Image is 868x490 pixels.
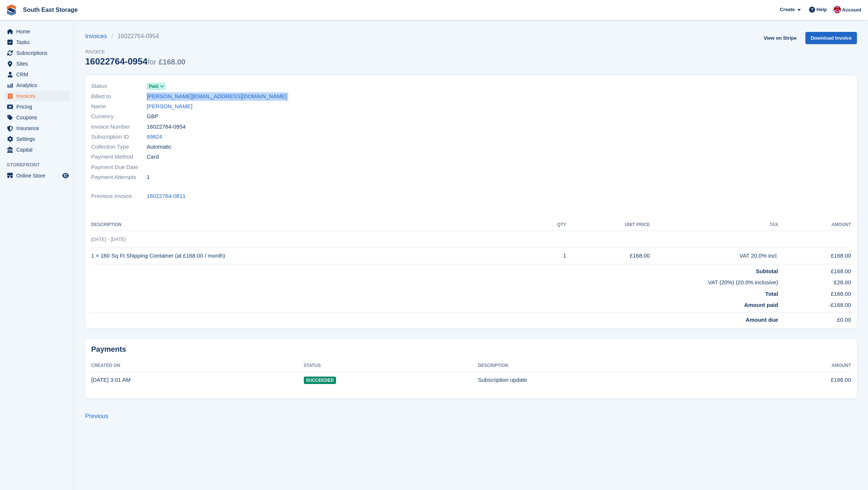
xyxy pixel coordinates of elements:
[16,112,61,123] span: Coupons
[778,219,851,231] th: Amount
[743,372,851,388] td: £168.00
[4,26,70,37] a: menu
[778,248,851,264] td: £168.00
[746,317,778,323] strong: Amount due
[20,4,81,16] a: South East Storage
[91,153,147,161] span: Payment Method
[16,170,61,181] span: Online Store
[16,69,61,80] span: CRM
[91,112,147,121] span: Currency
[4,102,70,112] a: menu
[650,219,778,231] th: Tax
[147,153,159,161] span: Card
[91,92,147,101] span: Billed to
[91,173,147,182] span: Payment Attempts
[4,37,70,47] a: menu
[147,133,162,141] a: 69824
[756,268,778,274] strong: Subtotal
[85,48,185,56] span: Invoice
[4,80,70,90] a: menu
[817,6,827,13] span: Help
[16,134,61,144] span: Settings
[304,377,336,384] span: Succeeded
[478,372,742,388] td: Subscription update
[4,48,70,58] a: menu
[4,59,70,69] a: menu
[147,123,186,131] span: 16022764-0954
[91,360,304,372] th: Created On
[149,83,158,90] span: Paid
[16,102,61,112] span: Pricing
[85,32,112,41] a: Invoices
[61,171,70,180] a: Preview store
[778,312,851,324] td: £0.00
[536,248,566,264] td: 1
[91,248,536,264] td: 1 × 160 Sq Ft Shipping Container (at £168.00 / month)
[91,345,851,354] h2: Payments
[765,291,778,297] strong: Total
[91,133,147,141] span: Subscription ID
[4,145,70,155] a: menu
[91,275,778,287] td: VAT (20%) (20.0% inclusive)
[4,91,70,101] a: menu
[91,143,147,151] span: Collection Type
[91,219,536,231] th: Description
[16,123,61,133] span: Insurance
[85,56,185,66] div: 16022764-0954
[147,58,156,66] span: for
[91,236,126,242] span: [DATE] - [DATE]
[650,252,778,260] div: VAT 20.0% incl.
[147,82,166,90] a: Paid
[4,170,70,181] a: menu
[778,287,851,298] td: £168.00
[147,173,150,182] span: 1
[147,102,192,111] a: [PERSON_NAME]
[4,123,70,133] a: menu
[842,6,861,14] span: Account
[91,192,147,201] span: Previous Invoice
[304,360,478,372] th: Status
[85,413,108,419] a: Previous
[744,302,778,308] strong: Amount paid
[91,163,147,172] span: Payment Due Date
[16,91,61,101] span: Invoices
[778,264,851,275] td: £168.00
[16,37,61,47] span: Tasks
[761,32,799,44] a: View on Stripe
[778,298,851,312] td: -£168.00
[147,192,186,201] a: 16022764-0811
[536,219,566,231] th: QTY
[4,134,70,144] a: menu
[566,248,650,264] td: £168.00
[16,145,61,155] span: Capital
[91,123,147,131] span: Invoice Number
[778,275,851,287] td: £28.00
[566,219,650,231] th: Unit Price
[147,112,159,121] span: GBP
[91,377,130,383] time: 2025-07-27 02:01:47 UTC
[16,48,61,58] span: Subscriptions
[85,32,185,41] nav: breadcrumbs
[6,4,17,16] img: stora-icon-8386f47178a22dfd0bd8f6a31ec36ba5ce8667c1dd55bd0f319d3a0aa187defe.svg
[478,360,742,372] th: Description
[4,112,70,123] a: menu
[7,161,74,169] span: Storefront
[16,59,61,69] span: Sites
[805,32,857,44] a: Download Invoice
[743,360,851,372] th: Amount
[91,102,147,111] span: Name
[16,26,61,37] span: Home
[159,58,185,66] span: £168.00
[147,143,172,151] span: Automatic
[91,82,147,90] span: Status
[834,6,841,13] img: Roger Norris
[16,80,61,90] span: Analytics
[780,6,795,13] span: Create
[4,69,70,80] a: menu
[147,92,287,101] a: [PERSON_NAME][EMAIL_ADDRESS][DOMAIN_NAME]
